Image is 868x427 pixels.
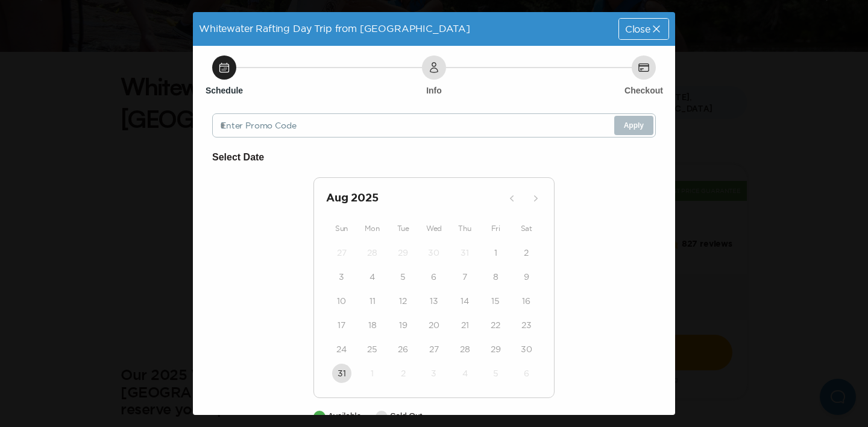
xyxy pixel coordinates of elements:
[418,221,449,236] div: Wed
[394,340,413,359] button: 26
[493,271,498,283] time: 8
[517,340,536,359] button: 30
[332,315,351,335] button: 17
[398,343,408,355] time: 26
[524,271,529,283] time: 9
[624,84,663,96] h6: Checkout
[429,319,439,331] time: 20
[455,364,474,383] button: 4
[524,367,529,379] time: 6
[332,267,351,286] button: 3
[455,340,474,359] button: 28
[398,247,408,259] time: 29
[338,367,346,379] time: 31
[486,364,505,383] button: 5
[337,295,346,307] time: 10
[517,291,536,311] button: 16
[367,343,377,355] time: 25
[424,364,444,383] button: 3
[399,319,407,331] time: 19
[370,295,376,307] time: 11
[460,343,470,355] time: 28
[363,243,382,262] button: 28
[339,271,344,283] time: 3
[390,410,422,423] p: Sold Out
[462,271,467,283] time: 7
[371,367,374,379] time: 1
[337,247,347,259] time: 27
[367,247,377,259] time: 28
[328,410,361,423] p: Available
[486,267,505,286] button: 8
[401,367,406,379] time: 2
[424,291,444,311] button: 13
[363,340,382,359] button: 25
[394,315,413,335] button: 19
[486,291,505,311] button: 15
[430,295,438,307] time: 13
[394,243,413,262] button: 29
[517,364,536,383] button: 6
[424,243,444,262] button: 30
[450,221,480,236] div: Thu
[332,243,351,262] button: 27
[491,319,500,331] time: 22
[336,343,347,355] time: 24
[491,295,500,307] time: 15
[399,295,407,307] time: 12
[394,291,413,311] button: 12
[332,364,351,383] button: 31
[431,367,436,379] time: 3
[524,247,529,259] time: 2
[326,221,357,236] div: Sun
[394,364,413,383] button: 2
[486,243,505,262] button: 1
[400,271,406,283] time: 5
[480,221,511,236] div: Fri
[424,267,444,286] button: 6
[455,243,474,262] button: 31
[625,24,650,34] span: Close
[517,243,536,262] button: 2
[521,319,532,331] time: 23
[462,367,468,379] time: 4
[486,340,505,359] button: 29
[486,315,505,335] button: 22
[199,23,470,34] span: Whitewater Rafting Day Trip from [GEOGRAPHIC_DATA]
[388,221,418,236] div: Tue
[363,364,382,383] button: 1
[332,291,351,311] button: 10
[363,291,382,311] button: 11
[517,315,536,335] button: 23
[461,319,469,331] time: 21
[424,340,444,359] button: 27
[521,343,532,355] time: 30
[212,150,656,165] h6: Select Date
[429,343,439,355] time: 27
[357,221,388,236] div: Mon
[368,319,377,331] time: 18
[394,267,413,286] button: 5
[511,221,542,236] div: Sat
[428,247,439,259] time: 30
[426,84,442,96] h6: Info
[455,291,474,311] button: 14
[517,267,536,286] button: 9
[461,295,469,307] time: 14
[370,271,375,283] time: 4
[424,315,444,335] button: 20
[522,295,530,307] time: 16
[332,340,351,359] button: 24
[338,319,345,331] time: 17
[455,267,474,286] button: 7
[455,315,474,335] button: 21
[206,84,243,96] h6: Schedule
[363,267,382,286] button: 4
[326,190,502,207] h2: Aug 2025
[491,343,501,355] time: 29
[363,315,382,335] button: 18
[494,247,497,259] time: 1
[431,271,436,283] time: 6
[461,247,469,259] time: 31
[493,367,498,379] time: 5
